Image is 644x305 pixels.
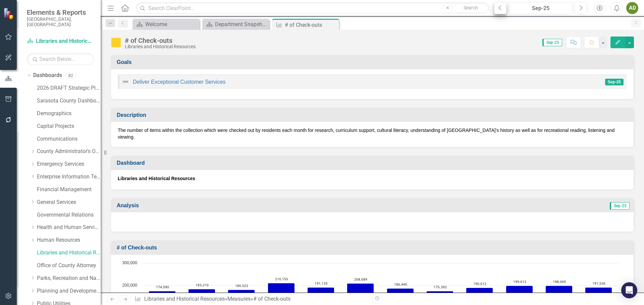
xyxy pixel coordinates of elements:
[3,8,15,19] img: ClearPoint Strategy
[135,295,367,303] div: » »
[196,283,209,287] text: 183,210
[122,282,137,288] text: 200,000
[553,279,566,284] text: 198,069
[37,249,101,257] a: Libraries and Historical Resources
[215,20,268,28] div: Department Snapshot
[117,203,383,209] h3: Analysis
[354,277,367,282] text: 208,689
[156,285,169,289] text: 174,090
[511,4,571,12] div: Sep-25
[27,53,94,65] input: Search Below...
[33,72,62,79] a: Dashboards
[37,160,101,168] a: Emergency Services
[65,73,76,78] div: 82
[117,160,630,166] h3: Dashboard
[394,282,407,287] text: 186,445
[37,275,101,282] a: Parks, Recreation and Natural Resources
[37,262,101,270] a: Office of County Attorney
[605,79,624,85] span: Sep-25
[592,281,605,286] text: 191,536
[27,37,94,45] a: Libraries and Historical Resources
[125,37,196,44] div: # of Check-outs
[125,44,196,49] div: Libraries and Historical Resources
[121,78,129,86] img: Not Defined
[235,283,248,288] text: 180,522
[37,236,101,244] a: Human Resources
[37,123,101,130] a: Capital Projects
[133,79,226,85] a: Deliver Exceptional Customer Services
[626,2,638,14] button: AD
[118,176,195,181] strong: Libraries and Historical Resources
[37,224,101,231] a: Health and Human Services
[37,135,101,143] a: Communications
[473,281,486,286] text: 190,012
[253,296,290,302] div: # of Check-outs
[37,173,101,181] a: Enterprise Information Technology
[37,110,101,118] a: Demographics
[136,2,489,14] input: Search ClearPoint...
[37,97,101,105] a: Sarasota County Dashboard
[117,112,630,118] h3: Description
[27,8,94,16] span: Elements & Reports
[275,277,288,281] text: 210,155
[508,2,573,14] button: Sep-25
[454,3,487,13] button: Search
[464,5,478,10] span: Search
[144,296,225,302] a: Libraries and Historical Resources
[285,21,337,29] div: # of Check-outs
[111,37,121,48] img: Caution
[117,245,630,251] h3: # of Check-outs
[145,20,198,28] div: Welcome
[37,287,101,295] a: Planning and Development Services
[118,127,627,140] p: The number of items within the collection which were checked out by residents each month for rese...
[434,285,447,289] text: 175,392
[315,281,328,286] text: 191,135
[37,148,101,155] a: County Administrator's Office
[117,59,630,65] h3: Goals
[37,84,101,92] a: 2026 DRAFT Strategic Plan
[513,279,526,284] text: 199,013
[122,259,137,265] text: 300,000
[610,202,630,210] span: Sep-25
[27,16,94,27] small: [GEOGRAPHIC_DATA], [GEOGRAPHIC_DATA]
[621,282,637,298] div: Open Intercom Messenger
[37,211,101,219] a: Governmental Relations
[134,20,198,28] a: Welcome
[37,199,101,206] a: General Services
[227,296,251,302] a: Measures
[37,186,101,194] a: Financial Management
[542,39,562,46] span: Sep-25
[204,20,268,28] a: Department Snapshot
